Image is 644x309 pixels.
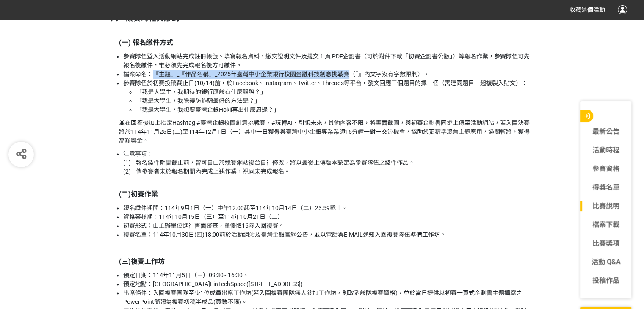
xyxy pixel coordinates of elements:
[580,276,631,286] a: 投稿作品
[123,221,534,230] li: 初賽形式：由主辦單位進行書面審查，擇優取16隊入圍複賽。
[123,79,534,114] li: 參賽隊伍於初賽投稿截止日(10/14)前，於Facebook、Instagram、Twitter、Threads等平台，發文回應三個題目的擇一個（需連同題目一起複製入貼文）：
[123,230,534,239] li: 複賽名單：114年10月30日(四)18:00前於活動網站及臺灣企銀官網公告，並以電話與E-MAIL通知入圍複賽隊伍準備工作坊。
[580,238,631,248] a: 比賽獎項
[123,280,534,289] li: 預定地點：[GEOGRAPHIC_DATA]FinTechSpace([STREET_ADDRESS])
[123,212,534,221] li: 資格審核期：114年10月15日（三）至114年10月21日（二）
[123,149,534,176] li: 注意事項： (1) 報名繳件期間截止前，皆可自由於競賽網站後台自行修改，將以最後上傳版本認定為參賽隊伍之繳件作品。 (2) 倘參賽者未於報名期間內完成上述作業，視同未完成報名。
[580,257,631,267] a: 活動 Q&A
[123,70,534,79] li: 檔案命名：『主題』_『作品名稱』_2025年臺灣中小企業銀行校園金融科技創意挑戰賽（『』內文字沒有字數限制）。
[123,289,534,306] li: 出席條件：入圍複賽團隊至少1位成員出席工作坊(若入圍複賽團隊無人參加工作坊，則取消該隊複賽資格)，並於當日提供以初賽一頁式企劃書主題擴寫之PowerPoint簡報為複賽初稿半成品(頁數不限)。
[580,182,631,193] a: 得獎名單
[580,164,631,174] a: 參賽資格
[580,145,631,155] a: 活動時程
[580,201,631,211] a: 比賽說明
[136,105,534,114] li: 「我是大學生，我想要臺灣企銀Hokii再出什麼周邊？」
[123,204,534,212] li: 報名繳件期間：114年9月1日（一）中午12:00起至114年10月14日（二）23:59截止。
[580,127,631,137] a: 最新公告
[119,119,534,145] p: 並在回答後加上指定Hashtag #臺灣企銀校園創意挑戰賽、#玩轉AI．引領未來，其他內容不限，將畫面截圖，與初賽企劃書同步上傳至活動網站，若入圍決賽將於114年11月25日(二)至114年12...
[569,6,605,13] span: 收藏這個活動
[123,271,534,280] li: 預定日期：114年11月5日（三）09:30~16:30。
[111,14,179,22] strong: 六、競賽時程與形式
[119,190,158,198] strong: (二)初賽作業
[119,257,165,265] strong: (三)複賽工作坊
[123,52,534,70] li: 參賽隊伍登入活動網站完成註冊帳號、填寫報名資料、繳交證明文件及提交 1 頁 PDF企劃書（可於附件下載「初賽企劃書公版」）等報名作業，參賽隊伍可先報名後繳件，惟必須先完成報名後方可繳件。
[136,88,534,97] li: 「我是大學生，我期待的銀行應該有什麼服務？」
[136,97,534,105] li: 「我是大學生，我覺得防詐騙最好的方法是？」
[119,39,173,47] strong: (一) 報名繳件方式
[580,220,631,230] a: 檔案下載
